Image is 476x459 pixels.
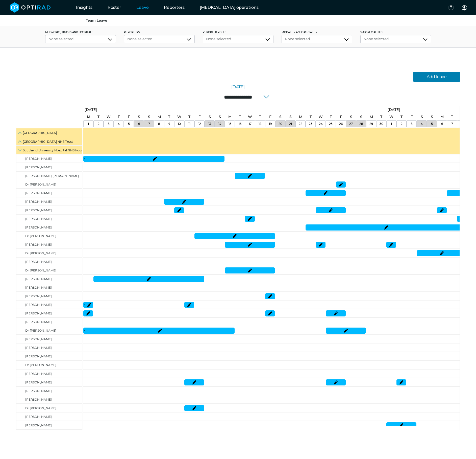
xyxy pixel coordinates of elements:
[25,320,52,324] span: [PERSON_NAME]
[217,121,222,127] a: September 14, 2025
[409,113,414,121] a: October 3, 2025
[116,113,121,121] a: September 4, 2025
[25,260,52,264] span: [PERSON_NAME]
[25,208,52,212] span: [PERSON_NAME]
[25,380,52,384] span: [PERSON_NAME]
[247,121,253,127] a: September 17, 2025
[268,121,273,127] a: September 19, 2025
[25,277,52,281] span: [PERSON_NAME]
[258,113,262,121] a: September 18, 2025
[430,113,434,121] a: October 5, 2025
[197,121,202,127] a: September 12, 2025
[23,140,73,144] span: [GEOGRAPHIC_DATA] NHS Trust
[257,121,263,127] a: September 18, 2025
[25,415,52,419] span: [PERSON_NAME]
[197,113,202,121] a: September 12, 2025
[176,113,183,121] a: September 10, 2025
[116,121,121,127] a: September 4, 2025
[87,121,90,127] a: September 1, 2025
[23,131,57,135] span: [GEOGRAPHIC_DATA]
[177,121,182,127] a: September 10, 2025
[358,121,364,127] a: September 28, 2025
[247,113,253,121] a: September 17, 2025
[25,389,52,393] span: [PERSON_NAME]
[25,251,56,255] span: Dr [PERSON_NAME]
[25,337,52,341] span: [PERSON_NAME]
[86,18,107,23] a: Team Leave
[450,113,454,121] a: October 7, 2025
[25,157,52,160] span: [PERSON_NAME]
[105,113,112,121] a: September 3, 2025
[25,200,52,203] span: [PERSON_NAME]
[187,113,192,121] a: September 11, 2025
[388,113,395,121] a: October 1, 2025
[45,30,116,34] label: networks, trusts and hospitals
[25,268,56,272] span: Dr [PERSON_NAME]
[338,121,344,127] a: September 26, 2025
[399,113,404,121] a: October 2, 2025
[25,217,52,221] span: [PERSON_NAME]
[25,398,52,401] span: [PERSON_NAME]
[25,311,52,315] span: [PERSON_NAME]
[439,113,445,121] a: October 6, 2025
[318,121,324,127] a: September 24, 2025
[96,113,101,121] a: September 2, 2025
[124,30,195,34] label: Reporters
[187,121,192,127] a: September 11, 2025
[83,106,98,113] a: September 1, 2025
[317,113,324,121] a: September 24, 2025
[450,121,454,127] a: October 7, 2025
[419,121,424,127] a: October 4, 2025
[25,182,56,186] span: Dr [PERSON_NAME]
[328,121,334,127] a: September 25, 2025
[227,113,233,121] a: September 15, 2025
[379,113,384,121] a: September 30, 2025
[207,121,212,127] a: September 13, 2025
[348,121,354,127] a: September 27, 2025
[288,113,293,121] a: September 21, 2025
[297,121,304,127] a: September 22, 2025
[217,113,222,121] a: September 14, 2025
[157,121,161,127] a: September 8, 2025
[231,84,245,90] a: [DATE]
[410,121,414,127] a: October 3, 2025
[277,121,284,127] a: September 20, 2025
[237,121,243,127] a: September 16, 2025
[25,225,52,229] span: [PERSON_NAME]
[25,165,52,169] span: [PERSON_NAME]
[25,294,52,298] span: [PERSON_NAME]
[459,113,465,121] a: October 8, 2025
[308,113,313,121] a: September 23, 2025
[25,191,52,195] span: [PERSON_NAME]
[268,113,273,121] a: September 19, 2025
[390,121,393,127] a: October 1, 2025
[368,113,374,121] a: September 29, 2025
[368,121,374,127] a: September 29, 2025
[167,113,171,121] a: September 9, 2025
[127,36,191,42] div: None selected
[127,113,131,121] a: September 5, 2025
[206,36,270,42] div: None selected
[430,121,434,127] a: October 5, 2025
[413,72,460,82] a: Add leave
[25,423,52,427] span: [PERSON_NAME]
[107,121,111,127] a: September 3, 2025
[329,113,333,121] a: September 25, 2025
[359,113,364,121] a: September 28, 2025
[378,121,385,127] a: September 30, 2025
[364,36,428,42] div: None selected
[227,121,233,127] a: September 15, 2025
[147,113,152,121] a: September 7, 2025
[147,121,151,127] a: September 7, 2025
[127,121,131,127] a: September 5, 2025
[96,121,101,127] a: September 2, 2025
[399,121,404,127] a: October 2, 2025
[86,113,91,121] a: September 1, 2025
[25,372,52,376] span: [PERSON_NAME]
[339,113,343,121] a: September 26, 2025
[25,329,56,332] span: Dr [PERSON_NAME]
[25,354,52,358] span: [PERSON_NAME]
[167,121,171,127] a: September 9, 2025
[156,113,162,121] a: September 8, 2025
[238,113,242,121] a: September 16, 2025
